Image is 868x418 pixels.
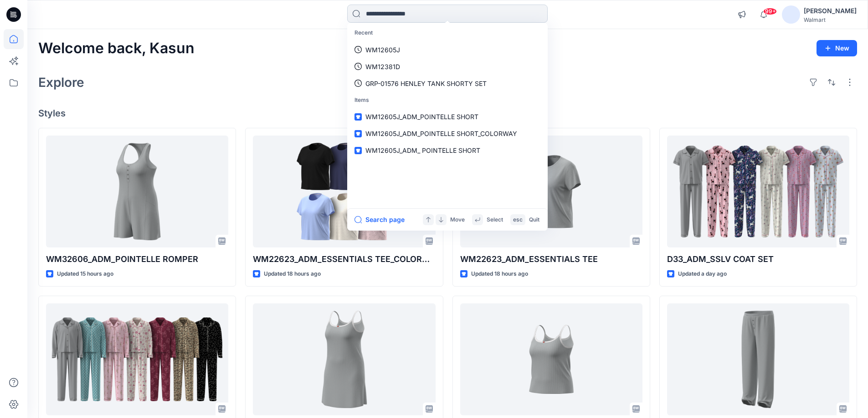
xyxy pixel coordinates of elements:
div: Walmart [804,16,857,23]
p: esc [513,215,523,225]
a: WM22623_ADM_ESSENTIALS TEE [460,136,642,248]
h2: Welcome back, Kasun [38,40,195,57]
a: D33_ADM_LSLV COAT SET OP2 [46,303,228,416]
a: WM12605J [349,41,546,58]
a: WM22623_ADM_ESSENTIALS TEE_COLORWAY [253,136,435,248]
p: Updated 15 hours ago [57,269,113,279]
a: WM32606_ADM_POINTELLE ROMPER [46,136,228,248]
p: Updated 18 hours ago [264,269,321,279]
p: Items [349,92,546,109]
p: WM12381D [365,62,400,71]
a: D33_ADM_SSLV COAT SET [667,136,849,248]
p: Updated 18 hours ago [471,269,528,279]
p: Recent [349,25,546,41]
a: WM12605J_ADM_POINTELLE SHORT_COLORWAY [349,125,546,142]
button: New [817,40,857,56]
span: WM12605J_ADM_POINTELLE SHORT [365,113,478,121]
p: WM32606_ADM_POINTELLE ROMPER [46,253,228,266]
img: avatar [782,5,800,24]
h4: Styles [38,108,857,119]
span: WM12605J_ADM_ POINTELLE SHORT [365,146,480,154]
a: GRP-01576 HENLEY TANK SHORTY SET [349,75,546,92]
a: WM12605J_ADM_POINTELLE SHORT [349,108,546,125]
p: GRP-01576 HENLEY TANK SHORTY SET [365,79,487,88]
p: Updated a day ago [678,269,727,279]
p: WM22623_ADM_ESSENTIALS TEE_COLORWAY [253,253,435,266]
a: WM12381D [349,58,546,75]
p: WM12605J [365,45,400,55]
a: WM22609A_ADM_ESSENTIALS LONG PANT [667,303,849,416]
span: 99+ [763,8,777,15]
a: WM12605J_ADM_ POINTELLE SHORT [349,142,546,159]
div: [PERSON_NAME] [804,5,857,16]
a: WM32601_ADM_ POINTELLE TANK [460,303,642,416]
h2: Explore [38,75,84,90]
p: D33_ADM_SSLV COAT SET [667,253,849,266]
p: Move [450,215,465,225]
p: Quit [529,215,539,225]
span: WM12605J_ADM_POINTELLE SHORT_COLORWAY [365,130,517,137]
p: Select [487,215,503,225]
button: Search page [354,214,405,225]
p: WM22623_ADM_ESSENTIALS TEE [460,253,642,266]
a: WM32604_ADM_POINTELLE SHORT CHEMISE [253,303,435,416]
